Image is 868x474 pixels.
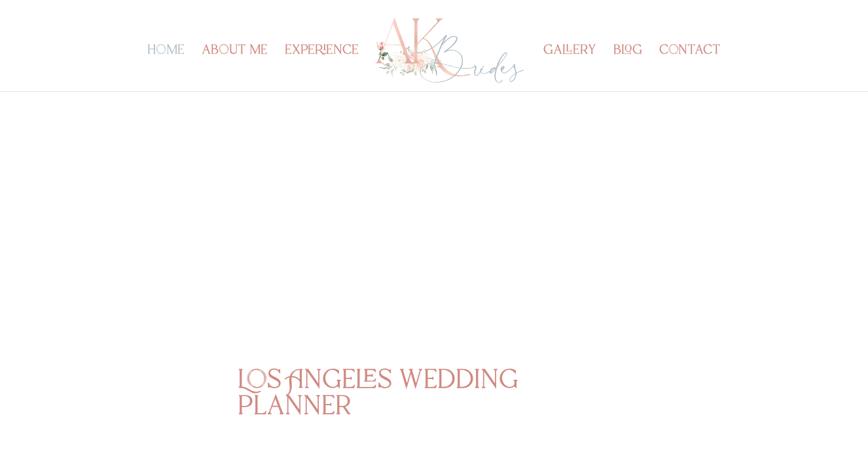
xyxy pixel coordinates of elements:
[543,46,596,91] a: gallery
[285,46,359,91] a: experience
[373,14,526,87] img: Los Angeles Wedding Planner - AK Brides
[238,367,630,426] h1: Los Angeles wedding planner
[202,46,268,91] a: about me
[659,46,721,91] a: contact
[147,46,185,91] a: home
[613,46,642,91] a: blog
